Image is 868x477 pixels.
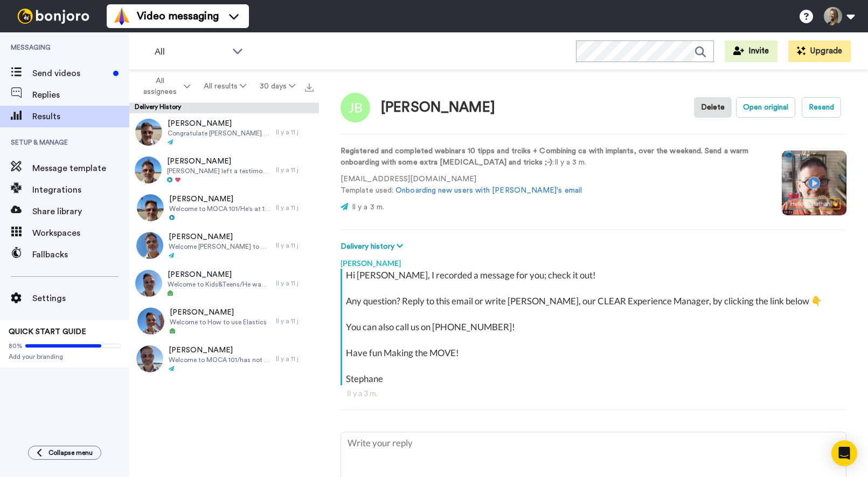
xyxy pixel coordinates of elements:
img: f2d15df4-dadc-4bab-adb5-0b96dd91bc78-thumb.jpg [137,308,164,335]
span: Welcome to MOCA 101/has not accessed the courses [169,356,270,364]
button: Upgrade [788,40,851,62]
a: [PERSON_NAME][PERSON_NAME] left a testimonial. As discussed, could you leave him a personal messa... [129,151,319,189]
div: Il y a 3 m. [347,388,840,399]
button: All results [197,77,253,96]
button: Delete [694,97,732,118]
span: All [155,45,227,58]
button: 30 days [253,77,302,96]
span: Welcome to Kids&Teens/He was in LIVE: Principes des aligneurs transparents - [GEOGRAPHIC_DATA]: N... [168,280,270,289]
span: [PERSON_NAME] [169,231,270,242]
button: Collapse menu [28,446,101,460]
div: Open Intercom Messenger [831,440,857,466]
button: Invite [725,40,777,62]
span: Add your branding [9,352,121,361]
img: vm-color.svg [113,8,130,25]
span: Workspaces [32,227,129,240]
span: Integrations [32,183,129,196]
img: ba2abf0d-fe2f-4c9c-81c1-af1955c00604-thumb.jpg [135,156,162,183]
span: Welcome [PERSON_NAME] to How to use Elastics [169,242,270,251]
button: Export all results that match these filters now. [302,78,317,94]
button: All assignees [131,71,197,101]
span: Video messaging [137,9,219,24]
a: [PERSON_NAME]Welcome to Kids&Teens/He was in LIVE: Principes des aligneurs transparents - [GEOGRA... [129,264,319,302]
strong: Registered and completed webinars 10 tipps and trciks + Combining ca with implants, over the week... [341,147,748,166]
span: Welcome to MOCA 101/He's at 14% on [DATE] [169,205,270,213]
span: Congratulate [PERSON_NAME] for completing MOCA 101. She started in February. Remind her about Q&A... [168,129,270,138]
span: Il y a 3 m. [352,203,384,211]
img: Image of Jonathan Burrows [341,93,370,122]
img: export.svg [305,83,314,92]
span: Results [32,110,129,123]
div: Il y a 11 j [276,317,314,325]
span: [PERSON_NAME] [170,307,267,318]
div: Delivery History [129,103,319,113]
div: Il y a 11 j [276,355,314,363]
button: Open original [736,97,795,118]
span: [PERSON_NAME] [168,118,270,129]
p: : Il y a 3 m. [341,146,766,168]
div: [PERSON_NAME] [341,253,846,269]
div: Il y a 11 j [276,279,314,288]
span: Send videos [32,67,109,80]
a: [PERSON_NAME]Welcome [PERSON_NAME] to How to use ElasticsIl y a 11 j [129,227,319,264]
img: 9087ca9d-1587-456e-87e1-377c3c77ad83-thumb.jpg [135,270,162,297]
img: bj-logo-header-white.svg [13,9,94,24]
a: [PERSON_NAME]Welcome to MOCA 101/has not accessed the coursesIl y a 11 j [129,340,319,378]
span: [PERSON_NAME] [169,194,270,205]
span: [PERSON_NAME] left a testimonial. As discussed, could you leave him a personal message and take a... [167,167,270,175]
span: 80% [9,342,23,350]
div: Hi [PERSON_NAME], I recorded a message for you; check it out! Any question? Reply to this email o... [346,269,844,385]
button: Resend [802,97,841,118]
span: All assignees [138,76,182,97]
a: [PERSON_NAME]Welcome to MOCA 101/He's at 14% on [DATE]Il y a 11 j [129,189,319,227]
span: [PERSON_NAME] [168,269,270,280]
span: [PERSON_NAME] [167,156,270,167]
img: 1750550b-457d-45bb-91ee-2ffec8491a46-thumb.jpg [135,119,162,146]
span: QUICK START GUIDE [9,328,86,336]
p: [EMAIL_ADDRESS][DOMAIN_NAME] Template used: [341,174,766,196]
div: Il y a 11 j [276,128,314,137]
span: [PERSON_NAME] [169,345,270,356]
span: Fallbacks [32,248,129,261]
span: Collapse menu [48,448,93,457]
a: [PERSON_NAME]Congratulate [PERSON_NAME] for completing MOCA 101. She started in February. Remind ... [129,113,319,151]
div: Il y a 11 j [276,166,314,174]
span: Welcome to How to use Elastics [170,318,267,326]
button: Delivery history [341,241,406,253]
span: Message template [32,162,129,175]
a: [PERSON_NAME]Welcome to How to use ElasticsIl y a 11 j [129,302,319,340]
div: Il y a 11 j [276,203,314,212]
span: Settings [32,292,129,305]
img: abd5b573-952b-4837-a738-e8719c8476b5-thumb.jpg [136,345,163,372]
span: Replies [32,88,129,101]
div: Il y a 11 j [276,241,314,250]
a: Onboarding new users with [PERSON_NAME]'s email [395,187,582,194]
img: 9f437f17-19ac-4869-a122-d6452afec68d-thumb.jpg [137,194,164,221]
img: 937ddedc-48d6-4cb3-8e42-4880a278e4fb-thumb.jpg [136,232,163,259]
span: Share library [32,205,129,218]
div: [PERSON_NAME] [381,100,495,115]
